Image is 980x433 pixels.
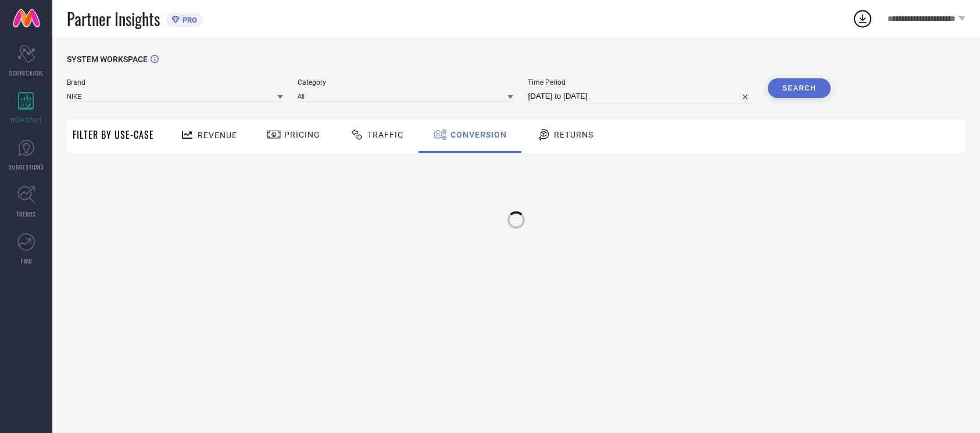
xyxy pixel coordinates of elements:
div: Open download list [852,8,873,29]
span: FWD [21,257,32,265]
span: SCORECARDS [9,68,44,77]
input: Select time period [528,89,753,103]
span: Pricing [284,130,320,139]
span: Brand [67,78,283,86]
button: Search [768,78,831,98]
span: Conversion [450,130,507,139]
span: Partner Insights [67,7,160,31]
span: Traffic [367,130,403,139]
span: Revenue [198,131,237,140]
span: Filter By Use-Case [73,128,154,142]
span: Returns [554,130,593,139]
span: PRO [180,16,197,24]
span: TRENDS [16,210,36,218]
span: Time Period [528,78,753,86]
span: Category [298,78,514,86]
span: SUGGESTIONS [9,163,44,171]
span: SYSTEM WORKSPACE [67,55,148,64]
span: WORKSPACE [10,116,42,124]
